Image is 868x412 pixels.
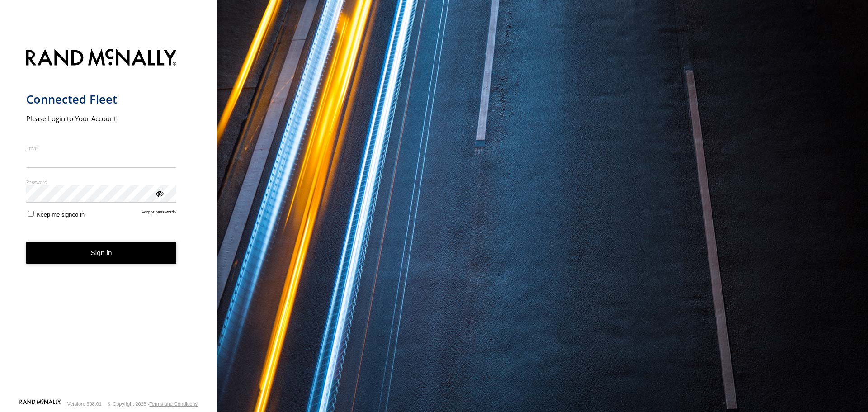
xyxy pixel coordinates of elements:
div: © Copyright 2025 - [108,401,198,407]
div: ViewPassword [155,189,164,198]
h2: Please Login to Your Account [26,114,177,123]
label: Email [26,145,177,152]
button: Sign in [26,242,177,264]
a: Terms and Conditions [150,401,198,407]
span: Keep me signed in [37,211,85,218]
img: Rand McNally [26,47,177,70]
h1: Connected Fleet [26,92,177,107]
a: Forgot password? [142,209,177,218]
a: Visit our Website [19,399,61,408]
form: main [26,43,191,398]
label: Password [26,179,177,185]
input: Keep me signed in [28,211,34,217]
div: Version: 308.01 [67,401,102,407]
